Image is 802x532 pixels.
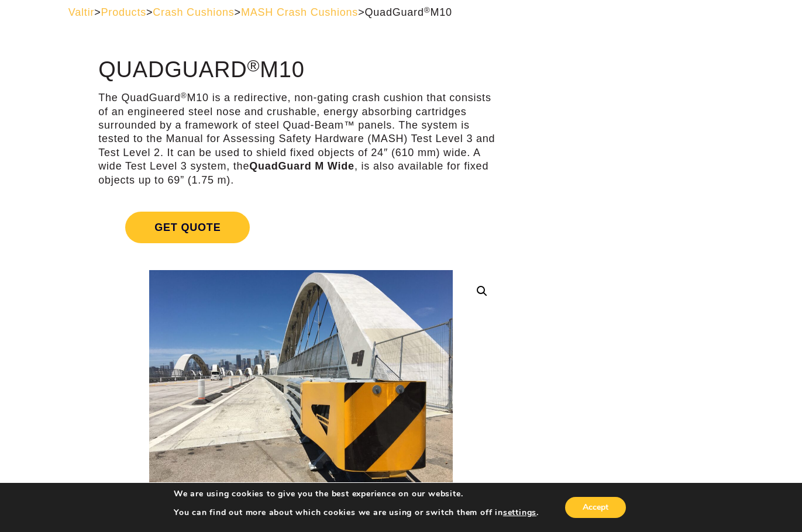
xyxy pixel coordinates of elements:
p: You can find out more about which cookies we are using or switch them off in . [174,507,539,518]
h1: QuadGuard M10 [98,58,503,82]
a: Products [101,6,146,18]
a: MASH Crash Cushions [241,6,358,18]
button: Accept [565,497,626,518]
sup: ® [181,91,187,100]
a: Get Quote [98,198,503,257]
span: QuadGuard M10 [364,6,452,18]
span: Get Quote [125,212,250,243]
a: Valtir [68,6,94,18]
button: settings [503,507,536,518]
p: We are using cookies to give you the best experience on our website. [174,489,539,499]
a: Crash Cushions [153,6,234,18]
p: The QuadGuard M10 is a redirective, non-gating crash cushion that consists of an engineered steel... [98,91,503,187]
sup: ® [424,6,431,15]
sup: ® [247,56,260,75]
strong: QuadGuard M Wide [249,160,354,172]
div: > > > > [68,6,734,19]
